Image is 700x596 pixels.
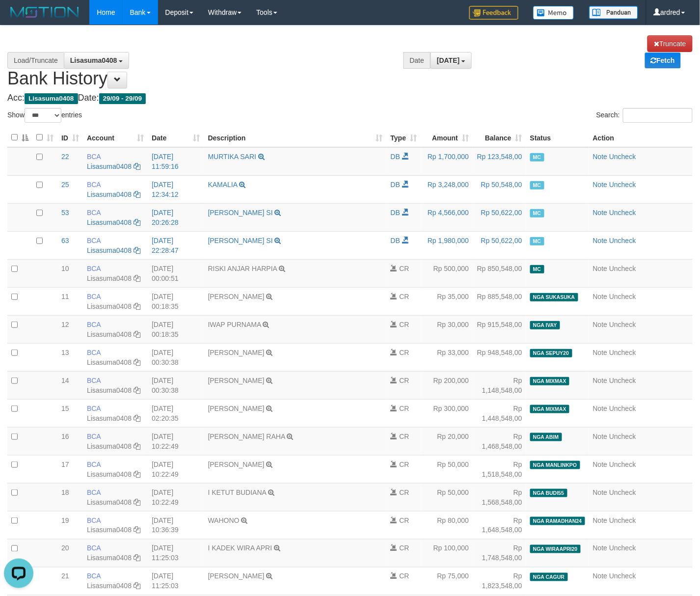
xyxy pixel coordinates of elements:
span: CR [400,488,409,496]
td: [DATE] 11:25:03 [148,567,204,595]
td: Rp 35,000 [421,287,473,315]
td: [DATE] 20:26:28 [148,203,204,231]
a: [PERSON_NAME] [208,377,265,384]
a: Note [593,377,608,384]
span: DB [391,237,400,244]
span: BCA [87,461,101,468]
span: 14 [61,377,69,384]
span: BCA [87,181,101,189]
a: Copy Lisasuma0408 to clipboard [134,498,140,506]
td: Rp 20,000 [421,427,473,455]
span: 16 [61,433,69,440]
td: Rp 33,000 [421,343,473,371]
a: Uncheck [609,516,636,524]
a: Lisasuma0408 [87,498,132,506]
a: Lisasuma0408 [87,358,132,366]
a: Note [593,237,608,244]
td: [DATE] 10:22:49 [148,483,204,511]
td: Rp 1,700,000 [421,147,473,176]
th: Action [589,128,693,147]
label: Show entries [7,108,82,123]
td: Rp 123,548,00 [473,147,526,176]
span: 12 [61,321,69,328]
a: Note [593,433,608,440]
a: Uncheck [609,349,636,356]
span: CR [400,377,409,384]
a: Uncheck [609,181,636,189]
td: [DATE] 02:20:35 [148,399,204,427]
input: Search: [623,108,693,123]
td: [DATE] 10:22:49 [148,427,204,455]
span: BCA [87,209,101,217]
td: [DATE] 10:36:39 [148,511,204,539]
span: BCA [87,237,101,244]
td: Rp 200,000 [421,371,473,399]
td: Rp 1,518,548,00 [473,455,526,483]
td: [DATE] 00:18:35 [148,287,204,315]
a: Uncheck [609,293,636,300]
a: Note [593,321,608,328]
th: Account: activate to sort column ascending [83,128,148,147]
a: Uncheck [609,153,636,161]
td: Rp 1,448,548,00 [473,399,526,427]
span: CR [400,544,409,552]
span: BCA [87,153,101,161]
a: Uncheck [609,433,636,440]
td: Rp 948,548,00 [473,343,526,371]
img: Feedback.jpg [469,6,518,20]
td: Rp 50,000 [421,455,473,483]
td: Rp 1,748,548,00 [473,539,526,567]
span: NGA MIXMAX [530,405,569,413]
td: Rp 300,000 [421,399,473,427]
span: 19 [61,516,69,524]
a: Lisasuma0408 [87,470,132,478]
a: Lisasuma0408 [87,414,132,422]
td: Rp 1,648,548,00 [473,511,526,539]
td: Rp 500,000 [421,259,473,287]
div: Date [404,52,431,69]
a: MURTIKA SARI [208,153,257,161]
a: Lisasuma0408 [87,190,132,198]
td: Rp 1,148,548,00 [473,371,526,399]
th: Date: activate to sort column ascending [148,128,204,147]
div: Load/Truncate [7,52,64,69]
a: Copy Lisasuma0408 to clipboard [134,414,140,422]
button: Lisasuma0408 [64,52,130,69]
td: Rp 1,823,548,00 [473,567,526,595]
a: Lisasuma0408 [87,582,132,590]
a: Lisasuma0408 [87,386,132,394]
span: CR [400,405,409,412]
span: BCA [87,516,101,524]
span: DB [391,181,400,189]
a: Copy Lisasuma0408 to clipboard [134,163,140,170]
span: NGA BUDI55 [530,489,567,497]
a: Note [593,293,608,300]
span: BCA [87,572,101,580]
span: BCA [87,405,101,412]
span: CR [400,516,409,524]
td: Rp 1,980,000 [421,231,473,259]
span: Manually Checked by: ardgrape [530,153,544,162]
td: Rp 915,548,00 [473,315,526,343]
a: Copy Lisasuma0408 to clipboard [134,302,140,310]
span: BCA [87,488,101,496]
img: MOTION_logo.png [7,5,82,20]
a: Copy Lisasuma0408 to clipboard [134,274,140,282]
a: Uncheck [609,377,636,384]
span: 21 [61,572,69,580]
td: [DATE] 00:18:35 [148,315,204,343]
span: 15 [61,405,69,412]
button: Open LiveChat chat widget [4,4,33,33]
span: DB [391,153,400,161]
span: NGA MANLINKPO [530,461,580,469]
td: [DATE] 11:59:16 [148,147,204,176]
td: [DATE] 00:00:51 [148,259,204,287]
a: Copy Lisasuma0408 to clipboard [134,582,140,590]
span: BCA [87,544,101,552]
a: Truncate [647,35,693,52]
span: NGA SUKASUKA [530,293,578,301]
a: Uncheck [609,488,636,496]
a: [PERSON_NAME] [208,572,265,580]
a: Copy Lisasuma0408 to clipboard [134,246,140,254]
span: Lisasuma0408 [70,56,117,64]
